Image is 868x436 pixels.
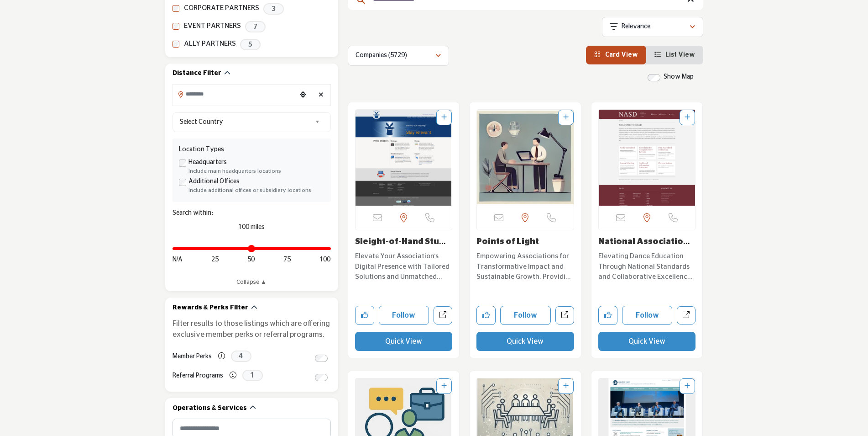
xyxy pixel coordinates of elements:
button: Relevance [602,17,703,37]
h3: National Association of Schools of Dance [598,237,696,247]
label: Additional Offices [188,177,240,186]
input: Switch to Member Perks [315,355,328,362]
a: Points of Light [476,238,539,246]
span: 25 [211,255,219,265]
label: Referral Programs [173,368,223,384]
a: Collapse ▲ [173,278,331,287]
h2: Distance Filter [173,69,221,78]
p: Elevate Your Association's Digital Presence with Tailored Solutions and Unmatched Expertise. This... [355,251,453,282]
div: Search within: [173,208,331,218]
span: 75 [283,255,291,265]
h2: Rewards & Perks Filter [173,303,248,313]
input: Search Location [173,85,296,103]
button: Companies (5729) [348,46,449,66]
h3: Sleight-of-Hand Studios [355,237,453,247]
a: Add To List [441,114,447,121]
a: National Association... [598,238,690,256]
a: Add To List [563,383,569,389]
input: EVENT PARTNERS checkbox [173,23,179,30]
p: Empowering Associations for Transformative Impact and Sustainable Growth. Providing comprehensive... [476,251,574,282]
button: Like company [476,306,496,325]
a: Open Listing in new tab [356,110,452,206]
input: CORPORATE PARTNERS checkbox [173,5,179,12]
span: 1 [242,370,263,381]
a: Add To List [685,114,690,121]
button: Follow [379,306,429,325]
label: Show Map [664,72,694,82]
label: ALLY PARTNERS [184,39,236,49]
label: CORPORATE PARTNERS [184,3,259,14]
input: Switch to Referral Programs [315,374,328,381]
img: Sleight-of-Hand Studios [356,110,452,206]
button: Quick View [598,332,696,351]
button: Quick View [355,332,453,351]
a: Open sleightofhand-studios in new tab [434,306,452,325]
span: 3 [263,3,284,15]
div: Include additional offices or subsidiary locations [188,186,324,195]
span: 5 [240,39,261,50]
button: Quick View [476,332,574,351]
span: 4 [231,351,251,362]
span: N/A [173,255,183,265]
div: Clear search location [314,85,328,105]
input: ALLY PARTNERS checkbox [173,41,179,48]
div: Choose your current location [296,85,310,105]
p: Filter results to those listings which are offering exclusive member perks or referral programs. [173,318,331,340]
label: Headquarters [188,158,227,167]
img: National Association of Schools of Dance [599,110,695,206]
a: Open Listing in new tab [477,110,574,206]
button: Like company [355,306,374,325]
a: View List [654,52,695,58]
label: Member Perks [173,349,212,365]
h3: Points of Light [476,237,574,247]
a: Open national-association-of-schools-of-dance in new tab [677,306,695,325]
span: 7 [245,21,266,32]
a: Add To List [563,114,569,121]
span: List View [665,52,695,58]
p: Relevance [622,22,650,32]
li: List View [646,46,703,64]
a: Add To List [685,383,690,389]
a: View Card [594,52,638,58]
a: Add To List [441,383,447,389]
span: 50 [247,255,255,265]
label: EVENT PARTNERS [184,21,241,32]
p: Companies (5729) [356,51,407,60]
button: Like company [598,306,617,325]
h2: Operations & Services [173,404,247,413]
a: Sleight-of-Hand Stud... [355,238,446,256]
p: Elevating Dance Education Through National Standards and Collaborative Excellence Since [DATE]. E... [598,251,696,282]
a: Elevate Your Association's Digital Presence with Tailored Solutions and Unmatched Expertise. This... [355,249,453,282]
button: Follow [500,306,551,325]
span: Card View [605,52,638,58]
div: Include main headquarters locations [188,167,324,175]
span: Select Country [180,117,311,128]
span: 100 [319,255,330,265]
a: Empowering Associations for Transformative Impact and Sustainable Growth. Providing comprehensive... [476,249,574,282]
span: 100 miles [238,224,265,230]
img: Points of Light [477,110,574,206]
li: Card View [586,46,646,64]
div: Location Types [179,145,324,154]
a: Open points-of-light in new tab [555,306,574,325]
button: Follow [622,306,673,325]
a: Elevating Dance Education Through National Standards and Collaborative Excellence Since [DATE]. E... [598,249,696,282]
a: Open Listing in new tab [599,110,695,206]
